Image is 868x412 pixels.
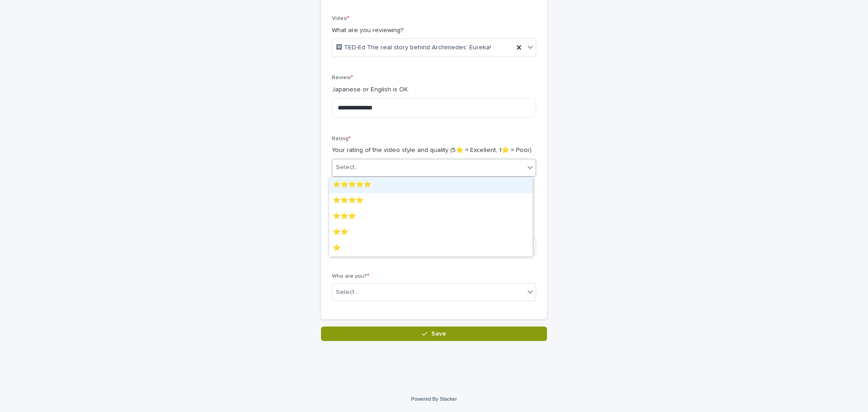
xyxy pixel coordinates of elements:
[431,331,446,337] span: Save
[332,26,536,35] p: What are you reviewing?
[332,136,351,142] span: Rating
[321,327,547,341] button: Save
[336,163,359,172] div: Select...
[329,193,533,209] div: ⭐️⭐️⭐️⭐️
[332,85,536,95] p: Japanese or English is OK.
[336,288,359,297] div: Select...
[332,75,353,81] span: Review
[332,274,369,279] span: Who are you?
[332,16,349,21] span: Video
[329,241,533,256] div: ⭐️
[336,43,491,52] span: 🖼 TED-Ed The real story behind Archimedes’ Eureka!
[329,209,533,225] div: ⭐️⭐️⭐️
[329,177,533,193] div: ⭐️⭐️⭐️⭐️⭐️
[329,225,533,241] div: ⭐️⭐️
[411,396,457,402] a: Powered By Stacker
[332,146,536,155] p: Your rating of the video style and quality (5⭐️ = Excellent, 1⭐️ = Poor)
